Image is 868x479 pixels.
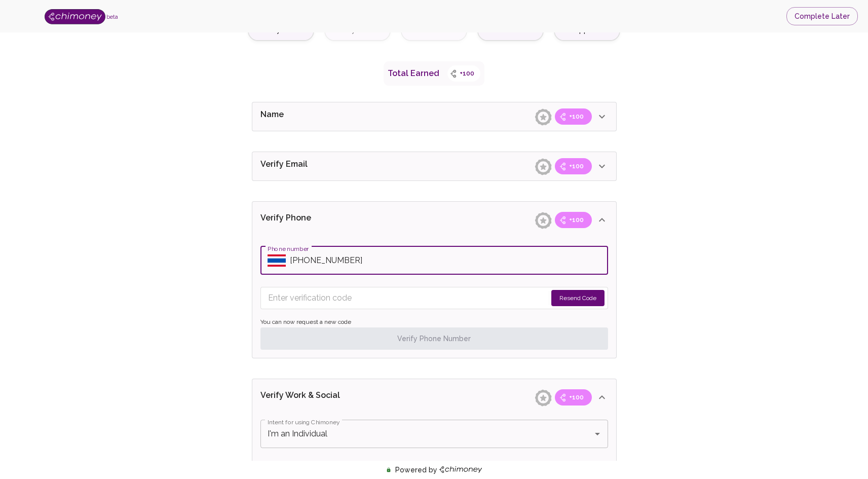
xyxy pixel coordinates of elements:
label: Intent for using Chimoney [268,418,340,426]
button: Open [590,427,605,441]
span: beta [106,14,118,20]
span: +100 [563,215,590,225]
button: Verify Phone Number [260,327,608,350]
div: Verify Work & Social+100 [252,379,616,416]
button: Resend Code [551,290,605,306]
p: Verify Phone [260,212,371,228]
p: Name [260,108,371,125]
img: Logo [45,9,105,24]
input: Enter verification code [268,290,547,306]
button: Select country [268,253,286,268]
label: Phone number [268,244,309,253]
div: Name+100 [252,102,616,131]
p: Total Earned [388,67,439,80]
span: +100 [563,392,590,402]
p: Verify Email [260,158,371,174]
div: Name+100 [252,238,616,358]
label: Occupation/Career/Profession [268,469,356,478]
p: Verify Work & Social [260,389,371,406]
span: You can now request a new code [260,317,608,327]
span: +100 [563,161,590,171]
button: Complete Later [786,7,858,26]
span: +100 [563,112,590,122]
div: Verify Email+100 [252,152,616,180]
div: Verify Phone+100 [252,202,616,238]
span: +100 [454,68,480,79]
